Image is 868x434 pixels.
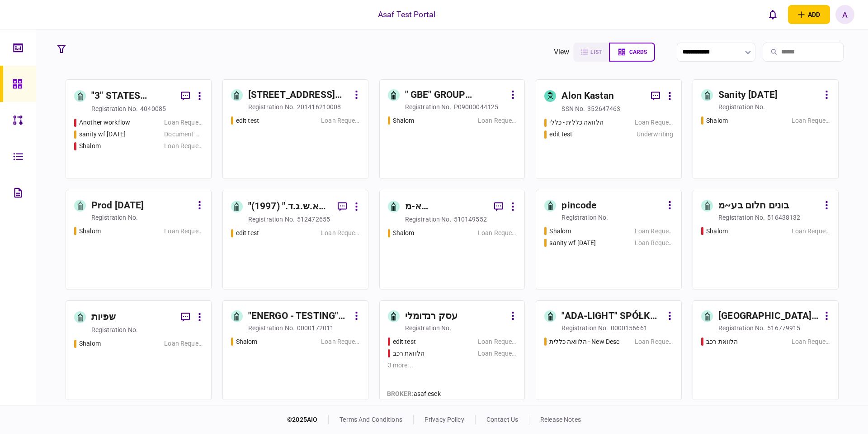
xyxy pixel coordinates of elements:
[718,102,765,111] div: registration no.
[706,227,728,236] div: Shalom
[222,79,368,179] a: [STREET_ADDRESS][PERSON_NAME], LLCregistration no.201416210008edit testLoan Request
[792,116,830,125] div: Loan Request
[164,130,203,139] div: Document Review
[79,339,101,348] div: Shalom
[635,238,673,248] div: Loan Request
[405,199,487,214] div: א-מ [PERSON_NAME] ומלמד [PERSON_NAME]
[287,415,329,424] div: © 2025 AIO
[79,118,130,127] div: Another workflow
[540,416,581,423] a: release notes
[693,190,839,289] a: בונים חלום בע~מregistration no.516438132ShalomLoan Request
[393,349,425,358] div: הלוואת רכב
[561,309,663,323] div: "ADA-LIGHT" SPÓŁKA Z OGRANICZONĄ ODPOWIEDZIALNOŚCIĄ
[561,104,585,113] div: SSN no.
[718,198,789,213] div: בונים חלום בע~מ
[393,228,415,238] div: Shalom
[405,88,506,102] div: " GBE" GROUP BUSINESS ENTERPRISES CORP
[297,102,341,111] div: 201416210008
[236,228,259,238] div: edit test
[693,79,839,179] a: Sanity [DATE]registration no.ShalomLoan Request
[635,118,673,127] div: Loan Request
[549,238,596,248] div: sanity wf jul 2nd
[387,389,441,399] div: asaf esek
[454,102,499,111] div: P09000044125
[611,323,647,333] div: 0000156661
[635,337,673,347] div: Loan Request
[573,43,609,62] button: list
[405,215,452,224] div: registration no.
[66,300,212,400] a: שפיותregistration no.ShalomLoan Request
[378,9,435,20] div: Asaf Test Portal
[248,102,295,111] div: registration no.
[164,227,203,236] div: Loan Request
[478,116,516,125] div: Loan Request
[297,215,330,224] div: 512472655
[718,309,820,323] div: [GEOGRAPHIC_DATA] נכסים דירה 109 בע"מ
[91,310,116,324] div: שפיות
[561,323,608,333] div: registration no.
[164,118,203,127] div: Loan Request
[321,228,359,238] div: Loan Request
[248,215,295,224] div: registration no.
[764,5,783,24] button: open notifications list
[164,141,203,151] div: Loan Request
[91,198,144,213] div: Prod [DATE]
[388,361,517,370] div: 3 more ...
[478,228,516,238] div: Loan Request
[91,89,174,103] div: "3" STATES CONSTRUCTION & LEASING INC.
[486,416,518,423] a: contact us
[222,190,368,289] a: "א.ש.ג.ד." (1997) שווק מוצרי טקסטיל בע"מregistration no.512472655edit testLoan Request
[767,213,800,222] div: 516438132
[536,190,682,289] a: pincoderegistration no.ShalomLoan Requestsanity wf jul 2ndLoan Request
[609,43,655,62] button: cards
[91,213,138,222] div: registration no.
[706,116,728,125] div: Shalom
[792,337,830,347] div: Loan Request
[425,416,464,423] a: privacy policy
[561,89,613,103] div: Alon Kastan
[297,323,334,333] div: 0000172011
[79,141,101,151] div: Shalom
[561,213,608,222] div: registration no.
[549,337,619,347] div: הלוואה כללית - New Desc
[387,390,414,397] span: Broker :
[693,300,839,400] a: [GEOGRAPHIC_DATA] נכסים דירה 109 בע"מregistration no.516779915הלוואת רכבLoan Request
[140,104,166,113] div: 4040085
[393,337,416,347] div: edit test
[478,349,516,358] div: Loan Request
[835,5,854,24] button: A
[792,227,830,236] div: Loan Request
[164,339,203,348] div: Loan Request
[629,49,647,55] span: cards
[587,104,620,113] div: 352647463
[66,79,212,179] a: "3" STATES CONSTRUCTION & LEASING INC.registration no.4040085Another workflowLoan Requestsanity w...
[405,323,452,333] div: registration no.
[405,309,458,323] div: עסק רנדומלי
[379,79,525,179] a: " GBE" GROUP BUSINESS ENTERPRISES CORPregistration no.P09000044125ShalomLoan Request
[561,198,596,213] div: pincode
[91,104,138,113] div: registration no.
[549,227,571,236] div: Shalom
[79,130,126,139] div: sanity wf jul 2nd
[321,337,359,347] div: Loan Request
[536,79,682,179] a: Alon KastanSSN no.352647463הלוואה כללית - כלליLoan Requestedit testUnderwriting
[248,88,349,102] div: [STREET_ADDRESS][PERSON_NAME], LLC
[248,199,330,214] div: "א.ש.ג.ד." (1997) שווק מוצרי טקסטיל בע"מ
[66,190,212,289] a: Prod [DATE]registration no.ShalomLoan Request
[236,337,258,347] div: Shalom
[379,190,525,289] a: א-מ [PERSON_NAME] ומלמד [PERSON_NAME]registration no.510149552ShalomLoan Request
[478,337,516,347] div: Loan Request
[718,323,765,333] div: registration no.
[405,102,452,111] div: registration no.
[590,49,602,55] span: list
[248,309,349,323] div: "ENERGO - TESTING" LABORATORIUM NOWYCH TECHNOLOGII, BADAŃ NIENISZCZĄCYCH I INŻYNIERII MATERIAŁOWE...
[340,416,402,423] a: terms and conditions
[718,213,765,222] div: registration no.
[554,47,570,58] div: view
[236,116,259,125] div: edit test
[393,116,415,125] div: Shalom
[222,300,368,400] a: "ENERGO - TESTING" LABORATORIUM NOWYCH TECHNOLOGII, BADAŃ NIENISZCZĄCYCH I INŻYNIERII MATERIAŁOWE...
[79,227,101,236] div: Shalom
[379,300,525,400] a: עסק רנדומליregistration no.edit testLoan Requestהלוואת רכבLoan Request3 more...Broker:asaf esek
[536,300,682,400] a: "ADA-LIGHT" SPÓŁKA Z OGRANICZONĄ ODPOWIEDZIALNOŚCIĄregistration no.0000156661הלוואה כללית - New D...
